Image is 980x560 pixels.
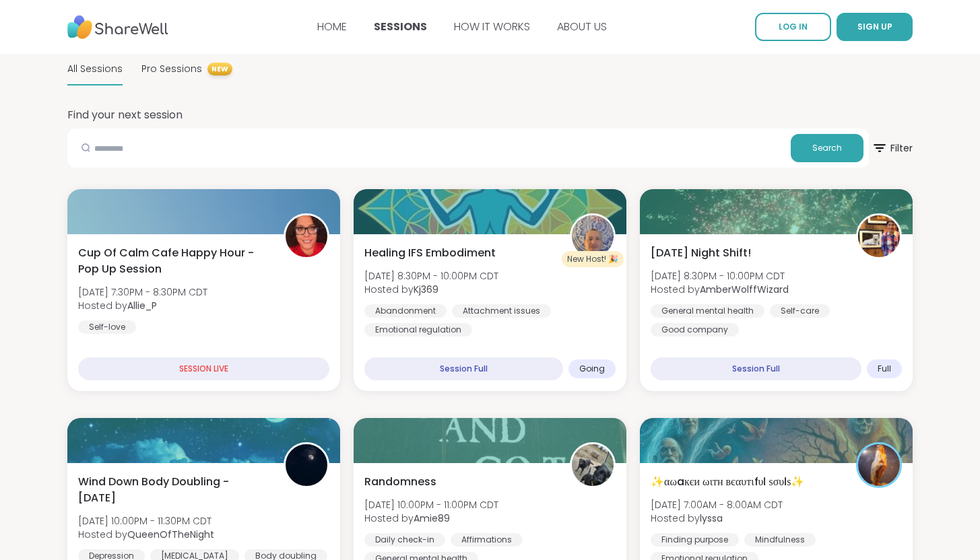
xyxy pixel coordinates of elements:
div: New Host! 🎉 [562,251,624,267]
div: Abandonment [364,304,447,318]
div: Self-love [78,320,136,334]
div: Session Full [651,357,861,380]
span: Wind Down Body Doubling - [DATE] [78,474,269,506]
span: [DATE] 7:30PM - 8:30PM CDT [78,285,207,299]
div: Session Full [364,357,563,380]
b: Kj369 [414,283,438,296]
span: [DATE] 8:30PM - 10:00PM CDT [364,269,498,283]
span: Randomness [364,474,436,490]
span: [DATE] 10:00PM - 11:30PM CDT [78,514,214,528]
span: Hosted by [651,283,789,296]
a: HOW IT WORKS [454,19,530,34]
div: SESSION LIVE [78,357,329,380]
span: SIGN UP [857,21,892,32]
span: NEW [207,63,232,75]
span: [DATE] 10:00PM - 11:00PM CDT [364,498,498,512]
span: LOG IN [779,21,808,32]
a: LOG IN [755,13,831,41]
b: Amie89 [414,512,450,525]
div: Attachment issues [452,304,551,318]
span: Healing IFS Embodiment [364,245,496,261]
img: Allie_P [286,215,327,257]
span: [DATE] Night Shift! [651,245,751,261]
button: SIGN UP [837,13,913,41]
span: Hosted by [651,512,783,525]
b: lyssa [700,512,723,525]
span: Pro Sessions [141,62,202,76]
span: Filter [872,132,913,164]
div: Daily check-in [364,533,445,547]
img: Kj369 [572,215,614,257]
img: ShareWell Nav Logo [67,9,168,46]
div: General mental health [651,304,764,318]
span: Hosted by [364,283,498,296]
div: Finding purpose [651,533,739,547]
a: HOME [317,19,347,34]
a: ABOUT US [557,19,607,34]
img: AmberWolffWizard [858,215,900,257]
div: Good company [651,323,739,337]
div: Self-care [770,304,830,318]
span: Hosted by [78,528,214,541]
button: Filter [872,129,913,168]
div: Affirmations [451,533,523,547]
span: Search [812,142,842,154]
button: Search [791,134,863,162]
img: Amie89 [572,444,614,486]
span: Going [579,363,605,374]
span: [DATE] 7:00AM - 8:00AM CDT [651,498,783,512]
img: lyssa [858,444,900,486]
span: Hosted by [78,299,207,312]
span: All Sessions [67,62,123,76]
b: AmberWolffWizard [700,283,789,296]
div: Emotional regulation [364,323,472,337]
b: QueenOfTheNight [127,528,214,541]
h2: Find your next session [67,107,183,123]
span: ✨αωaкєи ωιтн вєαυтιfυℓ ѕσυℓѕ✨ [651,474,804,490]
span: Hosted by [364,512,498,525]
img: QueenOfTheNight [286,444,327,486]
div: Mindfulness [744,533,816,547]
span: [DATE] 8:30PM - 10:00PM CDT [651,269,789,283]
a: SESSIONS [374,19,427,34]
span: Full [878,363,891,374]
b: Allie_P [127,299,157,312]
span: Cup Of Calm Cafe Happy Hour - Pop Up Session [78,245,269,277]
